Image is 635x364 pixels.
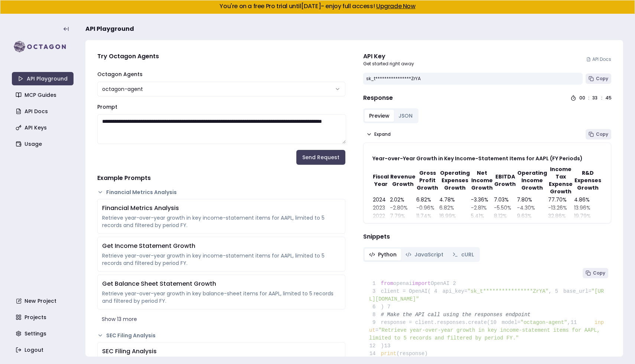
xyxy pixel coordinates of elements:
[494,165,516,196] th: EBITDA Growth
[97,332,345,339] button: SEC Filing Analysis
[390,212,416,220] td: 7.79%
[97,52,345,61] h4: Try Octagon Agents
[97,70,143,78] label: Octagon Agents
[586,73,611,84] button: Copy
[372,212,390,220] td: 2022
[369,350,381,358] span: 14
[369,319,381,327] span: 9
[369,303,381,311] span: 6
[567,319,570,325] span: ,
[494,196,516,204] td: 7.03%
[296,150,345,165] button: Send Request
[390,196,416,204] td: 2.02%
[13,121,74,134] a: API Keys
[12,72,74,85] a: API Playground
[439,165,470,196] th: Operating Expenses Growth
[596,131,608,137] span: Copy
[97,103,117,111] label: Prompt
[416,165,439,196] th: Gross Profit Growth
[13,311,74,324] a: Projects
[490,319,502,327] span: 10
[548,204,573,212] td: -13.26%
[12,39,74,54] img: logo-rect-yK7x_WSZ.svg
[551,288,563,295] span: 5
[548,196,573,204] td: 77.70%
[372,155,602,162] h3: Year-over-Year Growth in Key Income-Statement Items for AAPL (FY Periods)
[381,351,397,357] span: print
[548,165,573,196] th: Income Tax Expense Growth
[593,270,605,276] span: Copy
[102,347,341,356] div: SEC Filing Analysis
[596,76,608,82] span: Copy
[384,303,396,311] span: 7
[397,351,428,357] span: (response)
[416,204,439,212] td: -0.96%
[461,251,474,258] span: cURL
[374,131,391,137] span: Expand
[13,294,74,308] a: New Project
[416,212,439,220] td: 11.74%
[517,212,548,220] td: 9.63%
[369,342,381,350] span: 12
[574,212,602,220] td: 19.79%
[548,288,551,294] span: ,
[574,165,602,196] th: R&D Expenses Growth
[97,188,345,196] button: Financial Metrics Analysis
[102,204,341,213] div: Financial Metrics Analysis
[439,212,470,220] td: 16.99%
[442,288,467,294] span: api_key=
[588,95,589,101] div: :
[601,95,602,101] div: :
[384,342,396,350] span: 13
[13,137,74,151] a: Usage
[517,165,548,196] th: Operating Income Growth
[372,204,390,212] td: 2023
[520,319,567,325] span: "octagon-agent"
[605,95,611,101] div: 45
[102,214,341,229] div: Retrieve year-over-year growth in key income-statement items for AAPL, limited to 5 records and f...
[470,196,494,204] td: -3.36%
[470,204,494,212] td: -2.81%
[363,129,394,140] button: Expand
[394,110,417,122] button: JSON
[586,129,611,140] button: Copy
[376,2,416,10] a: Upgrade Now
[102,279,341,288] div: Get Balance Sheet Statement Growth
[6,3,629,9] h5: You're on a free Pro trial until [DATE] - enjoy full access!
[369,288,431,294] span: client = OpenAI(
[97,174,345,183] h4: Example Prompts
[369,327,603,341] span: "Retrieve year-over-year growth in key income-statement items for AAPL, limited to 5 records and ...
[416,196,439,204] td: 6.82%
[369,343,384,349] span: )
[502,319,520,325] span: model=
[13,327,74,340] a: Settings
[363,94,393,102] h4: Response
[363,232,611,241] h4: Snippets
[372,196,390,204] td: 2024
[548,212,573,220] td: 32.86%
[449,280,461,288] span: 2
[363,52,414,61] div: API Key
[369,311,381,319] span: 8
[97,312,345,326] button: Show 13 more
[381,281,394,286] span: from
[375,327,378,333] span: =
[369,280,381,288] span: 1
[494,212,516,220] td: 8.12%
[439,204,470,212] td: 6.82%
[393,281,412,286] span: openai
[431,288,443,295] span: 4
[369,288,381,295] span: 3
[369,304,384,310] span: )
[517,196,548,204] td: 7.80%
[102,290,341,305] div: Retrieve year-over-year growth in key balance-sheet items for AAPL, limited to 5 records and filt...
[470,165,494,196] th: Net Income Growth
[439,196,470,204] td: 4.78%
[13,88,74,102] a: MCP Guides
[494,204,516,212] td: -5.50%
[412,281,431,286] span: import
[574,204,602,212] td: 13.96%
[563,288,592,294] span: base_url=
[390,165,416,196] th: Revenue Growth
[470,212,494,220] td: 5.41%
